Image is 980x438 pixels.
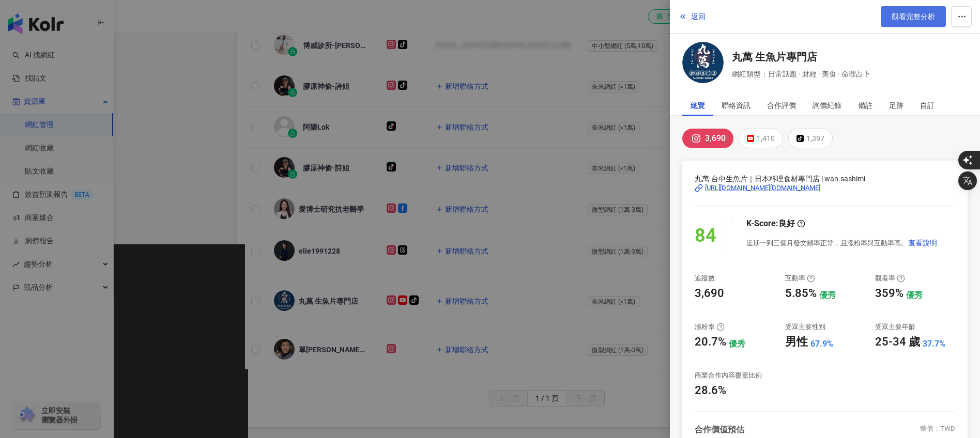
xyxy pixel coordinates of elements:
div: [URL][DOMAIN_NAME][DOMAIN_NAME] [705,183,820,193]
div: 追蹤數 [695,274,715,283]
span: 返回 [691,12,706,21]
button: 查看說明 [908,232,938,253]
div: K-Score : [746,218,805,229]
button: 3,690 [682,129,733,148]
div: 幣值：TWD [920,424,955,435]
div: 近期一到三個月發文頻率正常，且漲粉率與互動率高。 [746,232,938,253]
a: KOL Avatar [682,42,724,87]
div: 20.7% [695,334,726,350]
div: 自訂 [920,95,935,116]
span: 丸萬-台中生魚片｜日本料理食材專門店 | wan.sashimi [695,173,955,184]
a: [URL][DOMAIN_NAME][DOMAIN_NAME] [695,183,955,193]
div: 合作價值預估 [695,424,744,435]
div: 優秀 [906,290,923,301]
div: 1,397 [806,131,824,146]
div: 聯絡資訊 [722,95,751,116]
a: 觀看完整分析 [881,6,946,27]
span: 查看說明 [908,239,937,247]
button: 返回 [678,6,706,27]
div: 觀看率 [875,274,905,283]
div: 良好 [778,218,795,229]
div: 男性 [785,334,808,350]
div: 漲粉率 [695,322,725,332]
div: 84 [695,221,716,251]
span: 網紅類型：日常話題 · 財經 · 美食 · 命理占卜 [732,68,870,80]
div: 25-34 歲 [875,334,920,350]
div: 67.9% [810,338,833,350]
div: 商業合作內容覆蓋比例 [695,371,762,380]
button: 1,410 [739,129,783,148]
div: 3,690 [705,131,726,146]
div: 3,690 [695,286,724,302]
div: 28.6% [695,383,726,399]
span: 觀看完整分析 [892,12,935,21]
div: 359% [875,286,904,302]
div: 1,410 [757,131,775,146]
div: 足跡 [889,95,904,116]
div: 5.85% [785,286,817,302]
div: 受眾主要年齡 [875,322,915,332]
div: 受眾主要性別 [785,322,825,332]
div: 總覽 [691,95,705,116]
div: 合作評價 [767,95,796,116]
a: 丸萬 生魚片專門店 [732,50,870,64]
div: 詢價紀錄 [813,95,841,116]
div: 優秀 [819,290,836,301]
button: 1,397 [788,129,833,148]
img: KOL Avatar [682,42,724,83]
div: 備註 [858,95,872,116]
div: 互動率 [785,274,815,283]
div: 優秀 [729,338,745,350]
div: 37.7% [923,338,945,350]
